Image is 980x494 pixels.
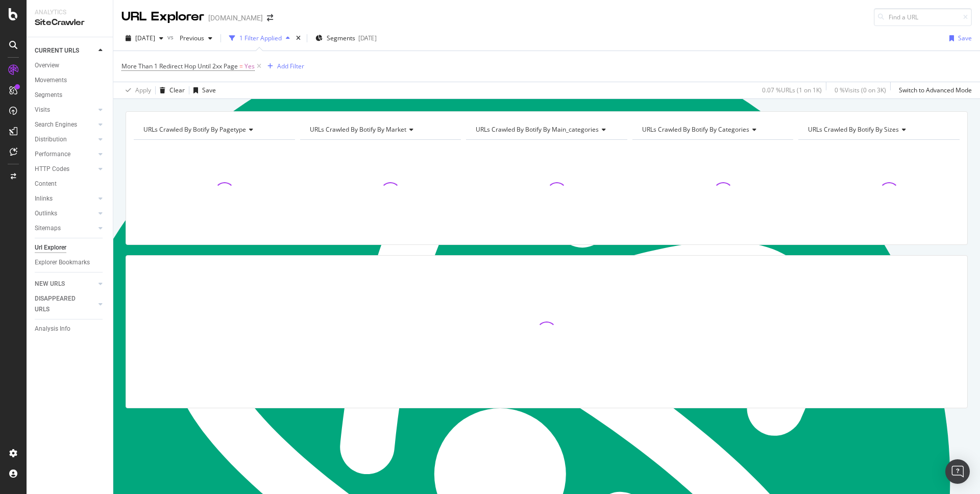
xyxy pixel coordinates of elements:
button: Clear [156,82,185,98]
div: NEW URLS [35,279,65,289]
div: CURRENT URLS [35,45,79,56]
button: Add Filter [263,60,304,72]
a: CURRENT URLS [35,45,95,56]
div: Explorer Bookmarks [35,257,90,268]
button: Apply [121,82,151,98]
div: Open Intercom Messenger [945,459,970,484]
a: Sitemaps [35,223,95,234]
div: HTTP Codes [35,164,69,175]
a: NEW URLS [35,279,95,289]
div: Add Filter [277,62,304,70]
a: DISAPPEARED URLS [35,293,95,315]
button: Previous [176,30,216,46]
span: Yes [244,59,255,73]
span: More Than 1 Redirect Hop Until 2xx Page [121,62,238,70]
div: URL Explorer [121,8,204,26]
button: Save [189,82,216,98]
span: 2025 Jul. 25th [135,34,155,42]
div: Visits [35,105,50,115]
div: [DATE] [358,34,377,42]
div: Outlinks [35,208,57,219]
div: Save [202,86,216,94]
div: Switch to Advanced Mode [899,86,972,94]
div: times [294,33,303,43]
a: Performance [35,149,95,160]
h4: URLs Crawled By Botify By categories [640,121,785,138]
a: Outlinks [35,208,95,219]
div: Save [958,34,972,42]
div: Performance [35,149,70,160]
div: Apply [135,86,151,94]
span: Segments [327,34,355,42]
div: Clear [169,86,185,94]
h4: URLs Crawled By Botify By sizes [806,121,950,138]
span: vs [167,33,176,41]
h4: URLs Crawled By Botify By market [308,121,452,138]
div: Sitemaps [35,223,61,234]
a: Search Engines [35,119,95,130]
a: Content [35,179,106,189]
a: Distribution [35,134,95,145]
div: Analytics [35,8,105,17]
div: Inlinks [35,193,53,204]
button: 1 Filter Applied [225,30,294,46]
button: Save [945,30,972,46]
h4: URLs Crawled By Botify By pagetype [141,121,286,138]
input: Find a URL [874,8,972,26]
div: SiteCrawler [35,17,105,29]
span: URLs Crawled By Botify By main_categories [476,125,599,134]
a: Url Explorer [35,242,106,253]
div: arrow-right-arrow-left [267,14,273,21]
span: URLs Crawled By Botify By pagetype [143,125,246,134]
button: Segments[DATE] [311,30,381,46]
span: URLs Crawled By Botify By market [310,125,406,134]
a: Analysis Info [35,324,106,334]
div: Movements [35,75,67,86]
div: 0 % Visits ( 0 on 3K ) [835,86,886,94]
div: Analysis Info [35,324,70,334]
span: = [239,62,243,70]
a: Movements [35,75,106,86]
span: URLs Crawled By Botify By categories [642,125,749,134]
a: Overview [35,60,106,71]
a: Inlinks [35,193,95,204]
div: Search Engines [35,119,77,130]
div: Overview [35,60,59,71]
div: [DOMAIN_NAME] [208,13,263,23]
div: 1 Filter Applied [239,34,282,42]
a: Segments [35,90,106,101]
a: Visits [35,105,95,115]
span: Previous [176,34,204,42]
div: DISAPPEARED URLS [35,293,86,315]
div: Segments [35,90,62,101]
div: Distribution [35,134,67,145]
a: HTTP Codes [35,164,95,175]
button: [DATE] [121,30,167,46]
div: 0.07 % URLs ( 1 on 1K ) [762,86,822,94]
button: Switch to Advanced Mode [895,82,972,98]
div: Content [35,179,57,189]
a: Explorer Bookmarks [35,257,106,268]
div: Url Explorer [35,242,66,253]
h4: URLs Crawled By Botify By main_categories [474,121,618,138]
span: URLs Crawled By Botify By sizes [808,125,899,134]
